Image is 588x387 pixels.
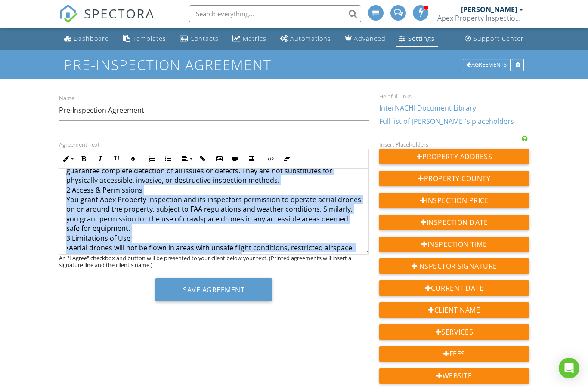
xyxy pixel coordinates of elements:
[559,358,579,378] div: Open Intercom Messenger
[437,14,523,22] div: Apex Property Inspection L.L.C. Laramie
[76,150,92,167] button: Bold (Ctrl+B)
[379,368,529,384] div: Website
[379,103,476,113] a: InterNACHI Document Library
[178,150,195,167] button: Align
[176,31,222,47] a: Contacts
[84,4,155,22] span: SPECTORA
[108,150,125,167] button: Underline (Ctrl+U)
[59,12,155,30] a: SPECTORA
[354,34,386,43] div: Advanced
[229,31,270,47] a: Metrics
[379,193,529,208] div: Inspection Price
[379,93,529,100] div: Helpful Links
[133,34,166,43] div: Templates
[461,31,527,47] a: Support Center
[61,31,113,47] a: Dashboard
[277,31,334,47] a: Automations (Advanced)
[244,150,260,167] button: Insert Table
[379,171,529,186] div: Property County
[125,150,141,167] button: Colors
[379,324,529,340] div: Services
[379,215,529,230] div: Inspection Date
[341,31,389,47] a: Advanced
[195,150,211,167] button: Insert Link (Ctrl+K)
[461,5,517,14] div: [PERSON_NAME]
[379,236,529,252] div: Inspection Time
[160,150,176,167] button: Unordered List
[279,150,295,167] button: Clear Formatting
[379,141,428,148] label: Insert Placeholders
[155,278,272,301] button: Save Agreement
[379,280,529,296] div: Current Date
[379,149,529,164] div: Property Address
[463,59,511,71] div: Agreements
[59,4,78,23] img: The Best Home Inspection Software - Spectora
[379,346,529,362] div: Fees
[408,34,435,43] div: Settings
[379,117,514,126] a: Full list of [PERSON_NAME]'s placeholders
[64,57,523,72] h1: Pre-Inspection Agreement
[120,31,170,47] a: Templates
[379,302,529,318] div: Client Name
[59,255,369,268] div: An "I Agree" checkbox and button will be presented to your client below your text. (Printed agree...
[243,34,266,43] div: Metrics
[262,150,279,167] button: Code View
[92,150,108,167] button: Italic (Ctrl+I)
[473,34,524,43] div: Support Center
[290,34,331,43] div: Automations
[59,150,76,167] button: Inline Style
[59,95,74,102] label: Name
[211,150,227,167] button: Insert Image (Ctrl+P)
[74,34,109,43] div: Dashboard
[227,150,244,167] button: Insert Video
[463,60,512,68] a: Agreements
[143,150,160,167] button: Ordered List
[379,258,529,274] div: Inspector Signature
[59,141,100,148] label: Agreement Text
[189,5,361,22] input: Search everything...
[190,34,219,43] div: Contacts
[396,31,438,47] a: Settings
